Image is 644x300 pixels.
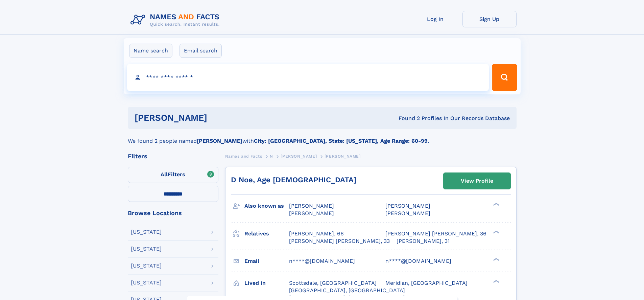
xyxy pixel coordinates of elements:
div: [US_STATE] [131,246,162,252]
span: [PERSON_NAME] [289,203,334,209]
label: Filters [128,167,218,183]
div: View Profile [461,173,493,189]
a: N [270,152,273,160]
div: ❯ [492,202,500,207]
span: N [270,154,273,159]
a: Sign Up [462,11,517,27]
span: [PERSON_NAME] [325,154,361,159]
a: [PERSON_NAME] [PERSON_NAME], 36 [385,230,486,237]
span: [PERSON_NAME] [289,210,334,216]
a: D Noe, Age [DEMOGRAPHIC_DATA] [231,176,356,184]
span: Scottsdale, [GEOGRAPHIC_DATA] [289,280,377,286]
b: City: [GEOGRAPHIC_DATA], State: [US_STATE], Age Range: 60-99 [254,138,428,144]
div: [US_STATE] [131,263,162,269]
a: Names and Facts [225,152,262,160]
div: [US_STATE] [131,280,162,285]
a: Log In [408,11,462,27]
a: [PERSON_NAME] [PERSON_NAME], 33 [289,237,390,245]
a: [PERSON_NAME], 31 [397,237,450,245]
h3: Also known as [244,200,289,212]
span: [PERSON_NAME] [385,210,430,216]
span: [PERSON_NAME] [385,203,430,209]
a: [PERSON_NAME], 66 [289,230,344,237]
span: [GEOGRAPHIC_DATA], [GEOGRAPHIC_DATA] [289,287,405,294]
h3: Relatives [244,228,289,239]
label: Email search [180,44,222,58]
div: [US_STATE] [131,229,162,235]
div: Filters [128,153,218,159]
button: Search Button [492,64,517,91]
span: [PERSON_NAME] [281,154,317,159]
a: [PERSON_NAME] [281,152,317,160]
div: ❯ [492,230,500,234]
div: Found 2 Profiles In Our Records Database [303,115,510,122]
label: Name search [129,44,172,58]
div: ❯ [492,279,500,283]
div: ❯ [492,257,500,261]
h3: Lived in [244,277,289,289]
img: Logo Names and Facts [128,11,225,29]
h3: Email [244,255,289,267]
span: Meridian, [GEOGRAPHIC_DATA] [385,280,468,286]
span: All [161,171,168,178]
h1: [PERSON_NAME] [135,114,303,122]
a: View Profile [444,173,510,189]
b: [PERSON_NAME] [197,138,242,144]
div: Browse Locations [128,210,218,216]
div: We found 2 people named with . [128,129,517,145]
input: search input [127,64,489,91]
